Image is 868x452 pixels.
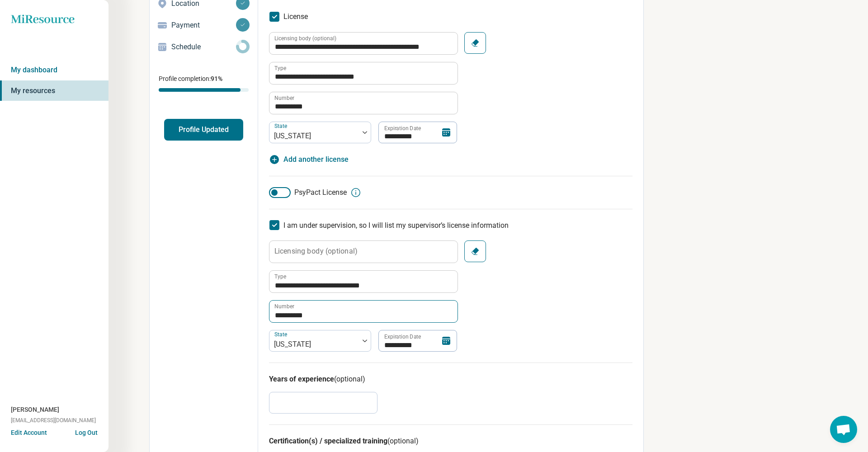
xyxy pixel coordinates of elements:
[274,36,336,41] label: Licensing body (optional)
[274,123,289,129] label: State
[269,62,458,84] input: credential.licenses.0.name
[269,154,349,165] button: Add another license
[269,271,458,292] input: credential.supervisorLicense.0.name
[269,436,632,447] h3: Certification(s) / specialized training
[164,119,243,141] button: Profile Updated
[283,11,308,22] span: License
[269,187,347,198] label: PsyPact License
[171,42,236,52] p: Schedule
[11,428,47,438] button: Edit Account
[150,69,258,97] div: Profile completion:
[283,154,349,165] span: Add another license
[387,437,419,445] span: (optional)
[11,405,59,414] span: [PERSON_NAME]
[159,88,249,92] div: Profile completion
[150,14,258,36] a: Payment
[274,274,286,279] label: Type
[274,304,294,309] label: Number
[75,428,98,435] button: Log Out
[150,36,258,58] a: Schedule
[171,20,236,31] p: Payment
[334,375,365,383] span: (optional)
[274,66,286,71] label: Type
[274,331,289,338] label: State
[11,416,96,424] span: [EMAIL_ADDRESS][DOMAIN_NAME]
[283,221,509,230] span: I am under supervision, so I will list my supervisor’s license information
[211,75,222,82] span: 91 %
[269,374,632,385] h3: Years of experience
[274,248,358,255] label: Licensing body (optional)
[830,416,857,443] a: Open chat
[274,95,294,101] label: Number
